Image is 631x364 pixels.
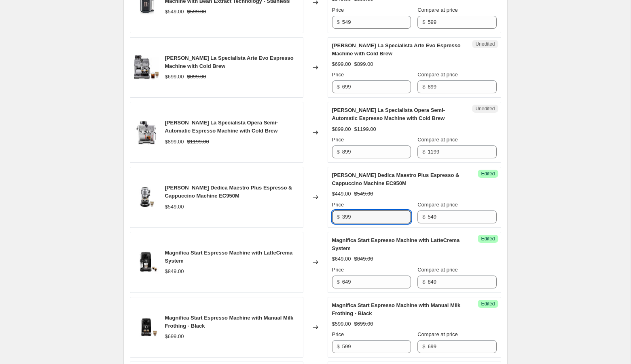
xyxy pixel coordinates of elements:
[422,19,425,25] span: $
[165,73,184,81] div: $699.00
[422,149,425,155] span: $
[332,7,344,13] span: Price
[422,214,425,220] span: $
[134,185,159,209] img: DedicaMaestroPlus_EC950M_1_ProductListing_700x_a0ff7396-5fdd-44e1-b6e3-1a5faee412ca_80x.webp
[134,55,159,80] img: 813Q4duRLPL._AC_SL1500_80x.jpg
[354,190,373,198] strike: $549.00
[337,84,340,90] span: $
[337,279,340,285] span: $
[165,332,184,341] div: $699.00
[187,138,209,146] strike: $1199.00
[332,190,351,198] div: $449.00
[354,255,373,263] strike: $849.00
[332,302,461,316] span: Magnifica Start Espresso Machine with Manual Milk Frothing - Black
[187,8,206,16] strike: $599.00
[165,315,294,329] span: Magnifica Start Espresso Machine with Manual Milk Frothing - Black
[417,72,458,78] span: Compare at price
[332,331,344,337] span: Price
[332,137,344,143] span: Price
[332,237,460,251] span: Magnifica Start Espresso Machine with LatteCrema System
[417,202,458,208] span: Compare at price
[165,8,184,16] div: $549.00
[332,107,445,121] span: [PERSON_NAME] La Specialista Opera Semi-Automatic Espresso Machine with Cold Brew
[475,105,495,112] span: Unedited
[354,320,373,328] strike: $699.00
[417,7,458,13] span: Compare at price
[332,125,351,133] div: $899.00
[354,60,373,68] strike: $899.00
[337,19,340,25] span: $
[422,279,425,285] span: $
[134,315,159,339] img: 281822_80x.jpg
[332,42,461,57] span: [PERSON_NAME] La Specialista Arte Evo Espresso Machine with Cold Brew
[481,301,495,307] span: Edited
[332,202,344,208] span: Price
[337,343,340,349] span: $
[481,236,495,242] span: Edited
[332,172,459,186] span: [PERSON_NAME] Dedica Maestro Plus Espresso & Cappuccino Machine EC950M
[165,185,292,199] span: [PERSON_NAME] Dedica Maestro Plus Espresso & Cappuccino Machine EC950M
[134,250,159,274] img: 281826_80x.jpg
[475,41,495,47] span: Unedited
[187,73,206,81] strike: $899.00
[332,255,351,263] div: $649.00
[332,60,351,68] div: $699.00
[422,343,425,349] span: $
[332,267,344,273] span: Price
[165,267,184,276] div: $849.00
[337,214,340,220] span: $
[417,137,458,143] span: Compare at price
[165,138,184,146] div: $899.00
[422,84,425,90] span: $
[165,55,294,69] span: [PERSON_NAME] La Specialista Arte Evo Espresso Machine with Cold Brew
[481,170,495,177] span: Edited
[165,250,293,264] span: Magnifica Start Espresso Machine with LatteCrema System
[165,120,278,134] span: [PERSON_NAME] La Specialista Opera Semi-Automatic Espresso Machine with Cold Brew
[417,331,458,337] span: Compare at price
[332,72,344,78] span: Price
[337,149,340,155] span: $
[417,267,458,273] span: Compare at price
[332,320,351,328] div: $599.00
[134,120,159,145] img: 278067_80x.jpg
[165,203,184,211] div: $549.00
[354,125,376,133] strike: $1199.00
